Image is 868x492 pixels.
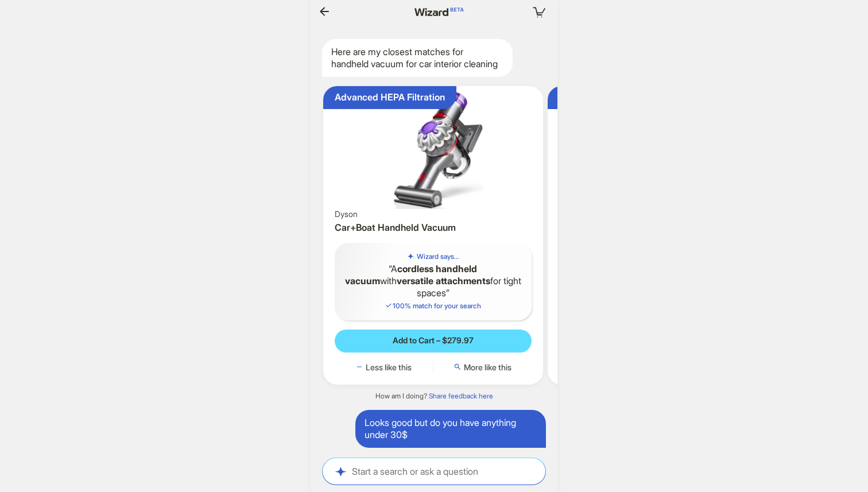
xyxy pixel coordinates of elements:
[328,91,538,209] img: Car+Boat Handheld Vacuum
[429,392,493,400] a: Share feedback here
[345,263,478,286] b: cordless handheld vacuum
[552,91,763,197] img: UltraCyclone Pet Pro+ Cordless Handheld Vacuum - Black
[433,362,532,373] button: More like this
[385,301,481,310] span: 100 % match for your search
[335,209,358,219] span: Dyson
[366,362,412,373] span: Less like this
[335,330,532,352] button: Add to Cart – $279.97
[397,275,490,286] b: versatile attachments
[322,39,513,77] div: Here are my closest matches for handheld vacuum for car interior cleaning
[335,91,445,103] div: Advanced HEPA Filtration
[464,362,511,373] span: More like this
[417,252,459,261] h5: Wizard says...
[335,362,433,373] button: Less like this
[323,86,543,385] div: Advanced HEPA FiltrationCar+Boat Handheld VacuumDysonCar+Boat Handheld VacuumWizard says...Acordl...
[311,392,557,401] div: How am I doing?
[344,263,522,299] q: A with for tight spaces
[335,222,532,234] h3: Car+Boat Handheld Vacuum
[355,410,546,448] div: Looks good but do you have anything under 30$
[393,335,474,346] span: Add to Cart – $279.97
